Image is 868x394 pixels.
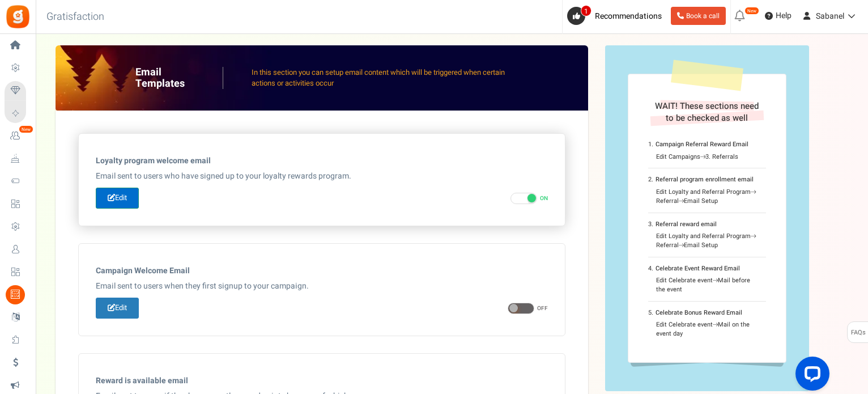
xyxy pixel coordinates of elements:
span: 1 [581,5,592,16]
img: Gratisfaction [5,4,31,29]
p: In this section you can setup email content which will be triggered when certain actions or activ... [252,67,508,88]
b: Referral reward email [656,219,717,229]
h5: Loyalty program welcome email [96,156,548,165]
b: Campaign Referral Reward Email [656,139,748,149]
span: Sabanel [816,10,844,22]
p: Email sent to users who have signed up to your loyalty rewards program. [96,171,548,182]
span: WAIT! These sections need to be checked as well [655,100,759,124]
div: Edit Celebrate event Mail on the event day [656,320,758,338]
span: Help [773,10,792,22]
h3: Gratisfaction [34,6,117,28]
b: Referral program enrollment email [656,175,754,184]
div: Edit Loyalty and Referral Program Referral Email Setup [656,232,758,249]
span: OFF [537,304,548,312]
a: Edit [96,298,139,319]
h5: Campaign Welcome Email [96,266,548,275]
span: Recommendations [595,10,662,22]
span: FAQs [850,322,866,344]
h5: Reward is available email [96,376,548,385]
a: Book a call [671,7,726,25]
div: Edit Loyalty and Referral Program Referral Email Setup [656,188,758,205]
h2: Email Templates [135,67,223,90]
p: Email sent to users when they first signup to your campaign. [96,281,548,292]
a: Edit [96,188,139,209]
em: New [744,7,759,15]
span: ON [540,194,548,202]
div: Edit Celebrate event Mail before the event [656,276,758,294]
a: New [5,126,31,146]
em: New [19,125,33,133]
b: Celebrate Bonus Reward Email [656,308,742,317]
a: 1 Recommendations [567,7,666,25]
b: Celebrate Event Reward Email [656,264,740,273]
div: Edit Campaigns 3. Referrals [656,152,758,162]
a: Help [760,7,796,25]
